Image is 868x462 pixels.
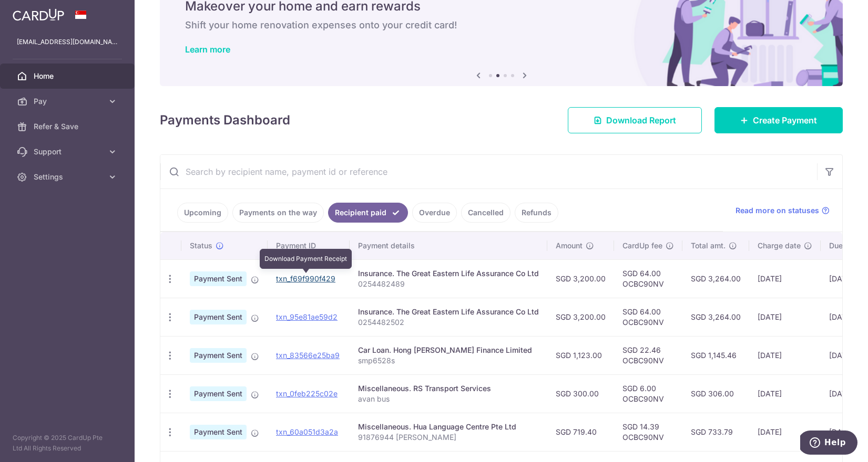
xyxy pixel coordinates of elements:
div: Download Payment Receipt [260,249,352,269]
h6: Shift your home renovation expenses onto your credit card! [185,19,818,31]
td: SGD 6.00 OCBC90NV [614,374,682,413]
span: Home [34,71,103,81]
iframe: Opens a widget where you can find more information [800,430,857,457]
td: SGD 3,264.00 [682,298,749,336]
a: Refunds [515,203,558,223]
span: Read more on statuses [736,205,819,216]
a: Cancelled [461,203,510,223]
a: Overdue [412,203,457,223]
span: Refer & Save [34,121,103,132]
span: Amount [556,240,583,251]
span: CardUp fee [622,240,662,251]
span: Payment Sent [190,271,247,286]
th: Payment ID [268,232,350,259]
td: SGD 719.40 [547,413,614,451]
td: SGD 1,145.46 [682,336,749,374]
a: txn_f69f990f429 [276,274,335,283]
th: Payment details [350,232,547,259]
a: Read more on statuses [736,205,830,216]
a: txn_60a051d3a2a [276,427,338,436]
a: Recipient paid [328,203,408,223]
p: smp6528s [358,355,539,366]
td: [DATE] [749,336,821,374]
td: SGD 64.00 OCBC90NV [614,298,682,336]
td: SGD 3,264.00 [682,259,749,298]
span: Charge date [758,240,801,251]
td: SGD 300.00 [547,374,614,413]
td: SGD 22.46 OCBC90NV [614,336,682,374]
input: Search by recipient name, payment id or reference [160,155,817,188]
a: txn_83566e25ba9 [276,351,340,360]
td: SGD 306.00 [682,374,749,413]
td: SGD 3,200.00 [547,259,614,298]
span: Payment Sent [190,310,247,324]
div: Car Loan. Hong [PERSON_NAME] Finance Limited [358,345,539,355]
h4: Payments Dashboard [160,111,290,130]
a: txn_95e81ae59d2 [276,312,338,321]
a: Create Payment [714,107,843,133]
span: Total amt. [691,240,726,251]
span: Create Payment [753,114,817,127]
div: Miscellaneous. RS Transport Services [358,383,539,394]
td: [DATE] [749,298,821,336]
div: Insurance. The Great Eastern Life Assurance Co Ltd [358,268,539,279]
a: Download Report [568,107,702,133]
span: Settings [34,172,103,182]
p: 91876944 [PERSON_NAME] [358,432,539,443]
span: Download Report [606,114,676,127]
a: txn_0feb225c02e [276,389,338,398]
span: Payment Sent [190,348,247,363]
a: Payments on the way [232,203,324,223]
span: Payment Sent [190,425,247,439]
td: SGD 64.00 OCBC90NV [614,259,682,298]
span: Pay [34,96,103,107]
a: Learn more [185,44,230,55]
a: Upcoming [177,203,228,223]
p: 0254482489 [358,279,539,289]
span: Status [190,240,212,251]
td: SGD 1,123.00 [547,336,614,374]
span: Payment Sent [190,386,247,401]
td: [DATE] [749,374,821,413]
p: [EMAIL_ADDRESS][DOMAIN_NAME] [17,37,118,47]
img: CardUp [13,8,64,21]
td: SGD 733.79 [682,413,749,451]
span: Due date [829,240,861,251]
p: avan bus [358,394,539,404]
span: Support [34,146,103,157]
td: [DATE] [749,259,821,298]
div: Insurance. The Great Eastern Life Assurance Co Ltd [358,307,539,317]
td: SGD 3,200.00 [547,298,614,336]
td: [DATE] [749,413,821,451]
div: Miscellaneous. Hua Language Centre Pte Ltd [358,422,539,432]
td: SGD 14.39 OCBC90NV [614,413,682,451]
p: 0254482502 [358,317,539,328]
